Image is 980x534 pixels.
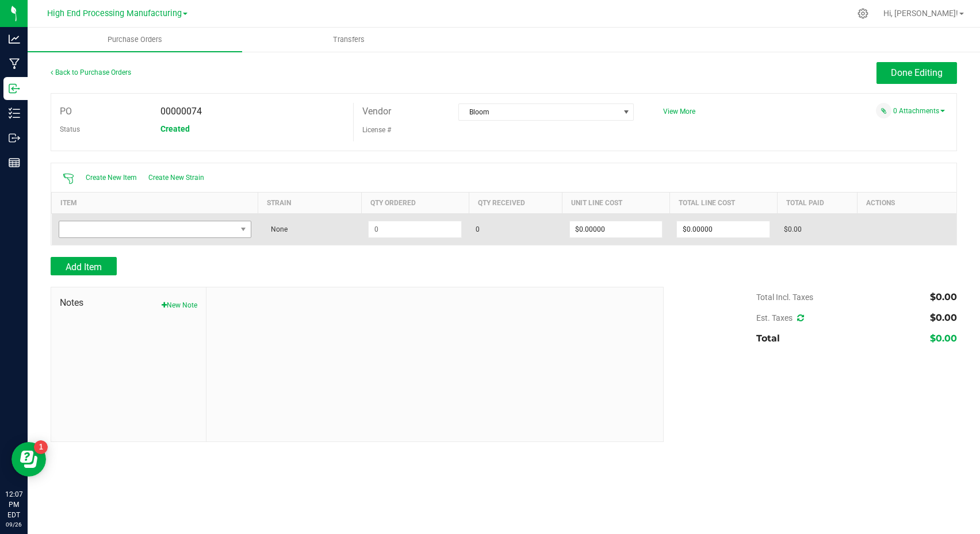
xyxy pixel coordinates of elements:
label: PO [60,103,72,120]
inline-svg: Reports [9,157,20,168]
iframe: Resource center unread badge [34,440,48,454]
td: $0.00 [777,213,857,245]
div: Manage settings [856,8,870,19]
label: Status [60,121,80,138]
button: New Note [162,300,197,310]
a: Transfers [242,28,457,52]
a: Back to Purchase Orders [51,68,131,76]
span: Attach a document [876,103,891,118]
span: Created [160,124,190,133]
span: Total [756,333,780,344]
span: Purchase Orders [92,34,178,45]
span: $0.00 [930,312,957,323]
th: Item [52,192,258,213]
label: Vendor [362,103,391,120]
inline-svg: Analytics [9,33,20,45]
inline-svg: Inbound [9,83,20,94]
iframe: Resource center [12,442,46,477]
inline-svg: Manufacturing [9,58,20,70]
th: Unit Line Cost [562,192,670,213]
a: View More [663,107,695,116]
p: 09/26 [5,520,22,529]
span: Create New Item [86,174,137,182]
span: $0.00 [930,291,957,302]
label: License # [362,121,391,139]
th: Total Paid [777,192,857,213]
input: $0.00000 [570,221,663,237]
span: 0 [476,224,480,235]
inline-svg: Outbound [9,132,20,144]
input: $0.00000 [677,221,770,237]
th: Strain [258,192,362,213]
span: Scan packages to receive [63,173,74,185]
a: Purchase Orders [28,28,242,52]
inline-svg: Inventory [9,107,20,119]
span: Bloom [459,104,619,120]
span: Total Incl. Taxes [756,293,813,302]
p: 12:07 PM EDT [5,489,22,520]
th: Qty Ordered [361,192,469,213]
input: 0 [369,221,461,237]
span: Notes [60,296,197,310]
a: 0 Attachments [893,107,945,115]
span: Add Item [66,262,102,272]
span: Create New Strain [148,174,204,182]
span: 00000074 [160,106,202,117]
th: Total Line Cost [669,192,777,213]
th: Actions [857,192,956,213]
span: Hi, [PERSON_NAME]! [883,9,958,18]
span: High End Processing Manufacturing [47,9,182,18]
span: NO DATA FOUND [59,221,251,238]
button: Add Item [51,257,117,275]
th: Qty Received [469,192,562,213]
span: Done Editing [891,67,943,78]
span: None [265,225,288,233]
button: Done Editing [876,62,957,84]
span: Est. Taxes [756,313,804,322]
span: $0.00 [930,333,957,344]
span: Transfers [317,34,380,45]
